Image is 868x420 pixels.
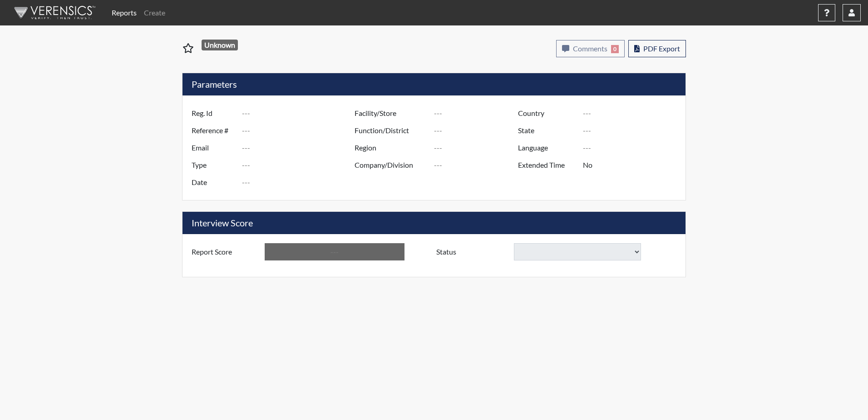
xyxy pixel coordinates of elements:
[185,156,242,174] label: Type
[511,156,583,174] label: Extended Time
[185,243,265,260] label: Report Score
[628,40,686,57] button: PDF Export
[242,105,357,122] input: ---
[242,139,357,156] input: ---
[242,122,357,139] input: ---
[511,122,583,139] label: State
[511,139,583,156] label: Language
[185,122,242,139] label: Reference #
[185,139,242,156] label: Email
[182,212,686,234] h5: Interview Score
[434,139,520,156] input: ---
[185,174,242,191] label: Date
[573,44,607,53] span: Comments
[434,122,520,139] input: ---
[429,243,514,260] label: Status
[242,174,357,191] input: ---
[434,105,520,122] input: ---
[348,139,434,156] label: Region
[611,45,619,53] span: 0
[242,156,357,174] input: ---
[429,243,683,260] div: Document a decision to hire or decline a candiate
[643,44,680,53] span: PDF Export
[583,105,683,122] input: ---
[108,4,140,22] a: Reports
[434,156,520,174] input: ---
[556,40,625,57] button: Comments0
[583,156,683,174] input: ---
[265,243,404,260] input: ---
[182,73,686,95] h5: Parameters
[140,4,169,22] a: Create
[348,156,434,174] label: Company/Division
[185,105,242,122] label: Reg. Id
[202,40,238,50] span: Unknown
[348,105,434,122] label: Facility/Store
[583,139,683,156] input: ---
[511,105,583,122] label: Country
[348,122,434,139] label: Function/District
[583,122,683,139] input: ---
